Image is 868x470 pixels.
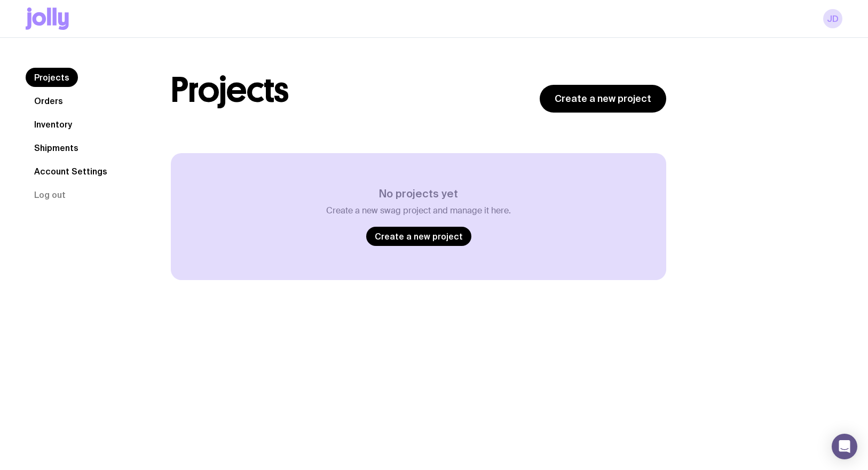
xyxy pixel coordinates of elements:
[326,187,511,200] h3: No projects yet
[326,205,511,216] p: Create a new swag project and manage it here.
[26,138,87,157] a: Shipments
[26,162,116,181] a: Account Settings
[366,227,471,246] a: Create a new project
[171,73,289,107] h1: Projects
[26,91,72,110] a: Orders
[823,9,842,28] a: JD
[832,434,857,459] div: Open Intercom Messenger
[26,185,74,204] button: Log out
[540,85,666,113] a: Create a new project
[26,68,78,87] a: Projects
[26,115,81,134] a: Inventory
